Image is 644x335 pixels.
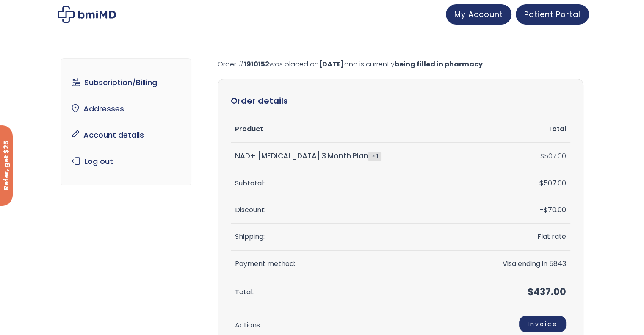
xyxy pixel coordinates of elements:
bdi: 507.00 [540,151,566,161]
img: My account [58,6,116,23]
mark: being filled in pharmacy [395,59,483,69]
td: Flat rate [462,224,570,250]
span: $ [544,205,548,215]
th: Total [462,116,570,143]
strong: × 1 [368,152,381,161]
span: 70.00 [544,205,566,215]
td: NAD+ [MEDICAL_DATA] 3 Month Plan [231,143,463,170]
a: Log out [67,152,185,170]
mark: [DATE] [319,59,344,69]
a: Invoice order number 1910152 [519,316,566,332]
th: Subtotal: [231,170,463,197]
a: Account details [67,126,185,144]
td: - [462,197,570,224]
nav: Account pages [61,58,191,185]
th: Product [231,116,463,143]
span: 437.00 [528,285,566,299]
a: My Account [446,4,511,25]
span: $ [528,285,533,299]
a: Patient Portal [516,4,589,25]
th: Shipping: [231,224,463,250]
span: Patient Portal [524,9,580,19]
h2: Order details [231,92,570,110]
mark: 1910152 [244,59,269,69]
span: 507.00 [539,178,566,188]
a: Subscription/Billing [67,74,185,91]
span: $ [540,151,544,161]
th: Total: [231,277,463,307]
th: Discount: [231,197,463,224]
span: My Account [454,9,503,19]
td: Visa ending in 5843 [462,251,570,277]
span: $ [539,178,544,188]
a: Addresses [67,100,185,118]
p: Order # was placed on and is currently . [218,58,583,70]
th: Payment method: [231,251,463,277]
